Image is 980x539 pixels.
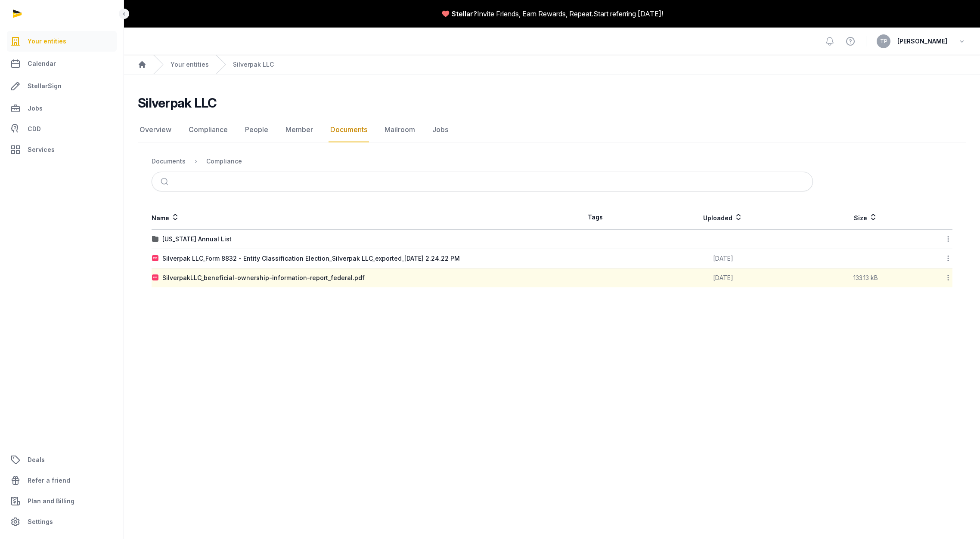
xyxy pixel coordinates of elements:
[152,205,552,230] th: Name
[162,235,232,243] div: [US_STATE] Annual List
[28,59,56,69] span: Calendar
[187,117,229,142] a: Compliance
[152,157,186,166] div: Documents
[937,498,980,539] iframe: Chat Widget
[808,268,923,288] td: 133.13 kB
[233,60,274,69] a: Silverpak LLC
[7,511,117,532] a: Settings
[329,117,369,142] a: Documents
[28,81,62,91] span: StellarSign
[138,117,173,142] a: Overview
[28,517,53,527] span: Settings
[155,172,176,191] button: Submit
[28,455,45,465] span: Deals
[7,31,117,52] a: Your entities
[152,151,952,172] nav: Breadcrumb
[28,124,41,134] span: CDD
[7,76,117,96] a: StellarSign
[152,236,159,243] img: folder.svg
[171,60,209,69] a: Your entities
[162,254,460,263] div: Silverpak LLC_Form 8832 - Entity Classification Election_Silverpak LLC_exported_[DATE] 2.24.22 PM
[7,53,117,74] a: Calendar
[593,9,663,19] a: Start referring [DATE]!
[28,36,66,46] span: Your entities
[124,55,980,74] nav: Breadcrumb
[452,9,477,19] span: Stellar?
[162,274,365,282] div: SilverpakLLC_beneficial-ownership-information-report_federal.pdf
[897,36,947,46] span: [PERSON_NAME]
[7,139,117,160] a: Services
[243,117,270,142] a: People
[284,117,315,142] a: Member
[138,95,217,111] h2: Silverpak LLC
[880,39,887,44] span: TP
[28,475,70,486] span: Refer a friend
[7,470,117,491] a: Refer a friend
[206,157,242,166] div: Compliance
[808,205,923,230] th: Size
[28,145,55,155] span: Services
[877,34,890,48] button: TP
[7,491,117,511] a: Plan and Billing
[28,496,74,506] span: Plan and Billing
[713,255,733,262] span: [DATE]
[7,450,117,470] a: Deals
[713,274,733,281] span: [DATE]
[552,205,638,230] th: Tags
[138,117,966,142] nav: Tabs
[28,103,43,114] span: Jobs
[431,117,450,142] a: Jobs
[638,205,808,230] th: Uploaded
[7,120,117,138] a: CDD
[152,255,159,262] img: pdf.svg
[152,274,159,281] img: pdf.svg
[383,117,417,142] a: Mailroom
[7,98,117,119] a: Jobs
